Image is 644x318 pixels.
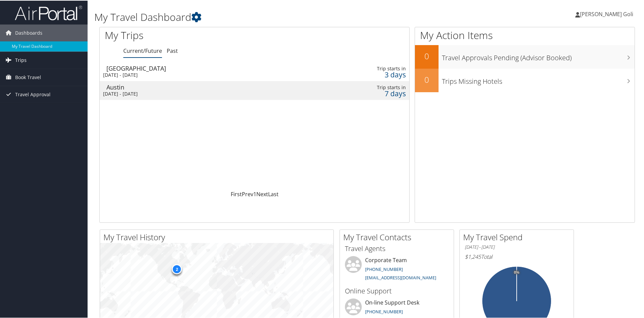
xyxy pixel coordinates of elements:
a: [PHONE_NUMBER] [365,266,403,272]
div: 7 days [339,90,406,96]
a: Past [167,46,178,54]
h2: 0 [415,73,439,85]
div: [DATE] - [DATE] [103,90,297,96]
tspan: 0% [514,270,519,274]
a: Prev [242,190,253,197]
div: Trip starts in [339,65,406,71]
h3: Travel Agents [345,243,449,253]
h1: My Travel Dashboard [94,9,458,24]
span: $1,245 [465,252,481,260]
span: Dashboards [15,24,42,41]
div: 2 [172,263,182,273]
span: [PERSON_NAME] Goli [580,10,633,17]
img: airportal-logo.png [15,4,82,20]
a: 0Trips Missing Hotels [415,68,635,92]
h6: [DATE] - [DATE] [465,243,569,250]
div: [GEOGRAPHIC_DATA] [106,65,301,71]
h6: Total [465,252,569,260]
span: Book Travel [15,68,41,85]
h2: My Travel Contacts [343,231,454,242]
h2: My Travel Spend [463,231,574,242]
a: 0Travel Approvals Pending (Advisor Booked) [415,44,635,68]
div: Trip starts in [339,84,406,90]
a: 1 [253,190,256,197]
h3: Online Support [345,286,449,295]
span: Travel Approval [15,85,51,102]
span: Trips [15,51,27,68]
h1: My Trips [105,28,275,42]
h2: 0 [415,50,439,61]
h2: My Travel History [103,231,333,242]
a: Next [256,190,268,197]
div: [DATE] - [DATE] [103,71,297,77]
a: First [231,190,242,197]
a: Last [268,190,279,197]
h1: My Action Items [415,28,635,42]
div: 3 days [339,71,406,77]
div: Austin [106,83,301,90]
h3: Travel Approvals Pending (Advisor Booked) [442,49,635,62]
a: [EMAIL_ADDRESS][DOMAIN_NAME] [365,274,436,280]
li: Corporate Team [342,255,452,283]
a: [PERSON_NAME] Goli [575,3,640,24]
a: [PHONE_NUMBER] [365,308,403,314]
h3: Trips Missing Hotels [442,73,635,85]
a: Current/Future [123,46,162,54]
